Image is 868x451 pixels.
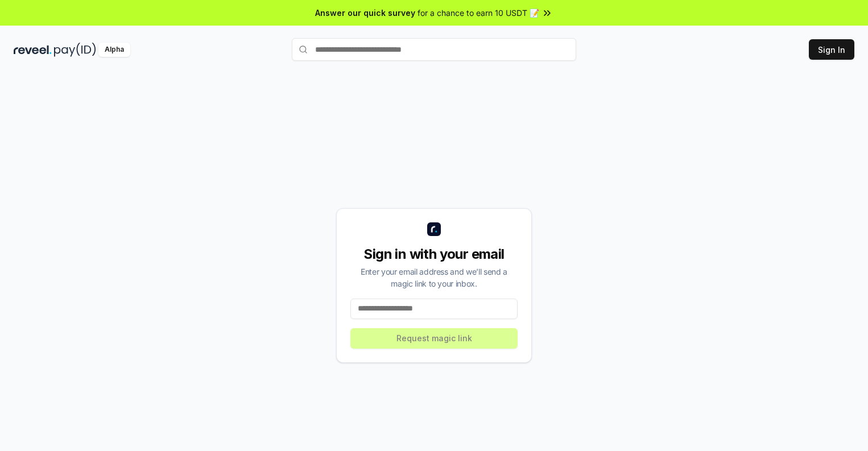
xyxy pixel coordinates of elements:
[315,7,415,19] span: Answer our quick survey
[350,245,518,263] div: Sign in with your email
[809,39,854,60] button: Sign In
[350,266,518,289] div: Enter your email address and we’ll send a magic link to your inbox.
[14,43,52,57] img: reveel_dark
[427,222,441,236] img: logo_small
[98,43,130,57] div: Alpha
[418,7,539,19] span: for a chance to earn 10 USDT 📝
[54,43,96,57] img: pay_id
